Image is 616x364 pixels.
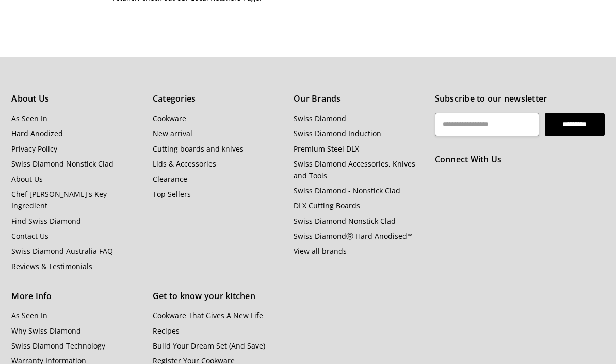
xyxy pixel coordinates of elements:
a: About Us [11,174,43,184]
a: Swiss Diamond Nonstick Clad [11,159,114,169]
a: As Seen In [11,113,47,123]
a: View all brands [294,246,347,256]
a: Chef [PERSON_NAME]'s Key Ingredient [11,189,107,210]
a: Recipes [153,326,180,336]
a: As Seen In [11,310,47,320]
a: Why Swiss Diamond [11,326,81,336]
a: Premium Steel DLX [294,144,359,154]
a: Cookware [153,113,186,123]
a: Swiss Diamond - Nonstick Clad [294,186,400,195]
a: Find Swiss Diamond [11,216,81,226]
a: Privacy Policy [11,144,57,154]
a: Reviews & Testimonials [11,261,92,271]
a: Swiss Diamond Nonstick Clad [294,216,396,226]
a: Swiss Diamond Accessories, Knives and Tools [294,159,415,180]
h5: Connect With Us [435,153,605,167]
h5: Categories [153,92,282,106]
a: Lids & Accessories [153,159,216,169]
a: Swiss Diamond Australia FAQ [11,246,113,256]
a: Clearance [153,174,187,184]
a: Build Your Dream Set (And Save) [153,341,265,351]
a: Cutting boards and knives [153,144,244,154]
a: Swiss Diamond Technology [11,341,105,351]
h5: Get to know your kitchen [153,290,282,303]
h5: About Us [11,92,141,106]
h5: Subscribe to our newsletter [435,92,605,106]
a: Contact Us [11,231,48,241]
a: Top Sellers [153,189,191,199]
a: DLX Cutting Boards [294,201,360,210]
a: Swiss Diamond Induction [294,128,381,138]
a: New arrival [153,128,192,138]
h5: Our Brands [294,92,423,106]
h5: More Info [11,290,141,303]
a: Cookware That Gives A New Life [153,310,263,320]
a: Hard Anodized [11,128,63,138]
a: Swiss Diamond [294,113,346,123]
a: Swiss DiamondⓇ Hard Anodised™ [294,231,413,241]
